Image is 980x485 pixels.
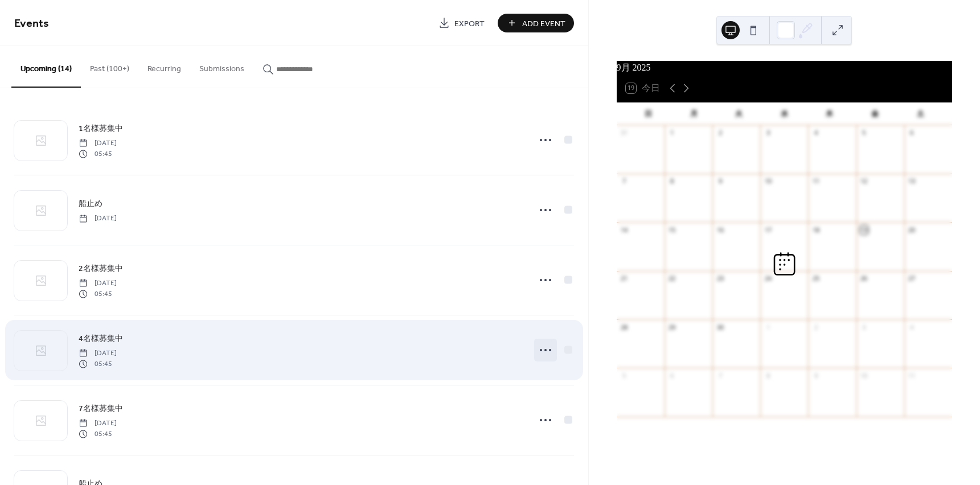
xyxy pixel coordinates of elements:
[908,177,916,186] div: 13
[860,177,868,186] div: 12
[811,371,820,380] div: 9
[761,102,807,125] div: 水
[716,225,724,234] div: 16
[811,225,820,234] div: 18
[671,102,716,125] div: 月
[620,274,629,283] div: 21
[14,13,49,35] span: Events
[79,403,123,415] span: 7名様募集中
[716,177,724,186] div: 9
[11,46,81,88] button: Upcoming (14)
[620,129,629,137] div: 31
[764,129,772,137] div: 3
[79,262,123,275] a: 2名様募集中
[668,129,676,137] div: 1
[908,129,916,137] div: 6
[716,371,724,380] div: 7
[498,14,574,32] button: Add Event
[617,61,952,75] div: 9月 2025
[908,323,916,331] div: 4
[79,278,117,289] span: [DATE]
[764,274,772,283] div: 24
[79,263,123,275] span: 2名様募集中
[716,129,724,137] div: 2
[716,323,724,331] div: 30
[81,46,138,87] button: Past (100+)
[764,225,772,234] div: 17
[811,323,820,331] div: 2
[79,348,117,359] span: [DATE]
[79,418,117,429] span: [DATE]
[430,14,493,32] a: Export
[908,225,916,234] div: 20
[620,323,629,331] div: 28
[79,429,117,439] span: 05:45
[764,177,772,186] div: 10
[79,122,123,135] a: 1名様募集中
[811,177,820,186] div: 11
[908,274,916,283] div: 27
[908,371,916,380] div: 11
[620,177,629,186] div: 7
[79,198,102,210] span: 船止め
[190,46,253,87] button: Submissions
[860,371,868,380] div: 10
[79,213,117,224] span: [DATE]
[620,225,629,234] div: 14
[811,129,820,137] div: 4
[626,102,671,125] div: 日
[716,102,762,125] div: 火
[764,323,772,331] div: 1
[79,289,117,299] span: 05:45
[860,225,868,234] div: 19
[668,323,676,331] div: 29
[764,371,772,380] div: 8
[138,46,190,87] button: Recurring
[79,333,123,345] span: 4名様募集中
[620,371,629,380] div: 5
[522,18,565,30] span: Add Event
[79,197,102,210] a: 船止め
[811,274,820,283] div: 25
[860,323,868,331] div: 3
[668,371,676,380] div: 6
[716,274,724,283] div: 23
[860,129,868,137] div: 5
[454,18,485,30] span: Export
[897,102,943,125] div: 土
[860,274,868,283] div: 26
[79,149,117,159] span: 05:45
[79,123,123,135] span: 1名様募集中
[79,138,117,149] span: [DATE]
[79,332,123,345] a: 4名様募集中
[79,402,123,415] a: 7名様募集中
[79,359,117,369] span: 05:45
[668,274,676,283] div: 22
[852,102,898,125] div: 金
[668,177,676,186] div: 8
[807,102,852,125] div: 木
[668,225,676,234] div: 15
